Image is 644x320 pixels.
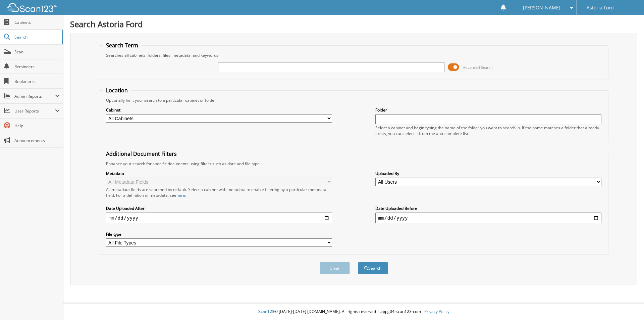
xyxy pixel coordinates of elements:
legend: Search Term [103,42,142,49]
span: Admin Reports [14,93,55,99]
label: Cabinet [106,107,332,113]
legend: Location [103,87,131,94]
span: Help [14,123,60,129]
img: scan123-logo-white.svg [7,3,57,12]
label: File type [106,231,332,237]
span: Scan123 [258,309,274,314]
legend: Additional Document Filters [103,150,180,157]
label: Date Uploaded Before [375,205,601,211]
a: here [176,192,185,198]
label: Uploaded By [375,171,601,176]
input: start [106,213,332,223]
span: Announcements [14,138,60,143]
span: Cabinets [14,19,60,25]
span: Advanced Search [463,65,493,70]
span: Astoria Ford [587,6,614,10]
span: User Reports [14,108,55,114]
span: Bookmarks [14,79,60,84]
div: Searches all cabinets, folders, files, metadata, and keywords [103,52,605,58]
div: Enhance your search for specific documents using filters such as date and file type. [103,161,605,167]
a: Privacy Policy [424,309,449,314]
h1: Search Astoria Ford [70,18,637,30]
label: Folder [375,107,601,113]
span: Search [14,34,59,40]
input: end [375,213,601,223]
div: All metadata fields are searched by default. Select a cabinet with metadata to enable filtering b... [106,187,332,198]
div: © [DATE]-[DATE] [DOMAIN_NAME]. All rights reserved | appg04-scan123-com | [63,304,644,320]
button: Clear [320,262,350,274]
span: Scan [14,49,60,55]
button: Search [358,262,388,274]
label: Metadata [106,171,332,176]
span: [PERSON_NAME] [523,6,560,10]
div: Optionally limit your search to a particular cabinet or folder [103,97,605,103]
label: Date Uploaded After [106,205,332,211]
span: Reminders [14,64,60,70]
div: Select a cabinet and begin typing the name of the folder you want to search in. If the name match... [375,125,601,136]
